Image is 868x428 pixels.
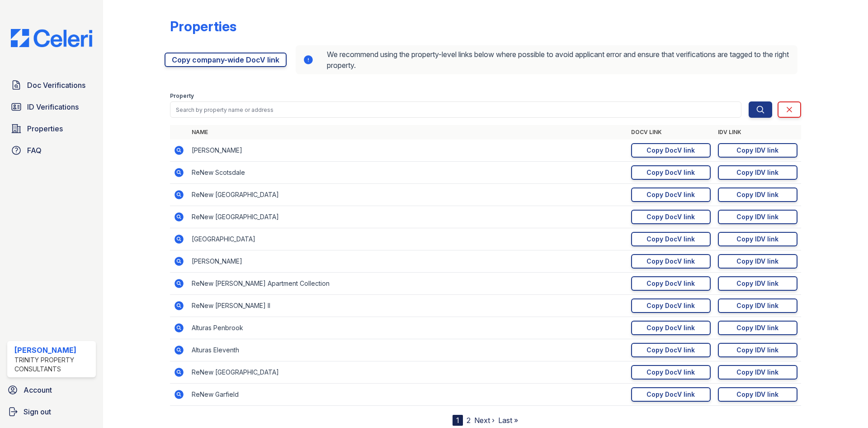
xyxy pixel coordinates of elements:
[188,295,627,317] td: ReNew [PERSON_NAME] II
[27,123,63,134] span: Properties
[646,235,695,244] div: Copy DocV link
[736,235,778,244] div: Copy IDV link
[498,416,518,425] a: Last »
[24,406,51,417] span: Sign out
[646,190,695,199] div: Copy DocV link
[188,162,627,184] td: ReNew Scotsdale
[718,232,797,246] a: Copy IDV link
[296,45,797,74] div: We recommend using the property-level links below where possible to avoid applicant error and ens...
[736,146,778,155] div: Copy IDV link
[646,257,695,266] div: Copy DocV link
[718,343,797,357] a: Copy IDV link
[718,210,797,224] a: Copy IDV link
[27,145,42,156] span: FAQ
[188,125,627,139] th: Name
[646,168,695,177] div: Copy DocV link
[736,212,778,221] div: Copy IDV link
[631,188,711,202] a: Copy DocV link
[718,143,797,158] a: Copy IDV link
[718,276,797,291] a: Copy IDV link
[188,384,627,406] td: ReNew Garfield
[718,321,797,335] a: Copy IDV link
[646,279,695,288] div: Copy DocV link
[7,98,96,116] a: ID Verifications
[631,365,711,380] a: Copy DocV link
[646,390,695,399] div: Copy DocV link
[718,387,797,402] a: Copy IDV link
[718,188,797,202] a: Copy IDV link
[718,165,797,180] a: Copy IDV link
[736,168,778,177] div: Copy IDV link
[7,141,96,159] a: FAQ
[4,29,99,47] img: CE_Logo_Blue-a8612792a0a2168367f1c8372b55b34899dd931a85d93a1a3d3e32e68fde9ad4.png
[188,250,627,273] td: [PERSON_NAME]
[170,18,236,34] div: Properties
[631,143,711,158] a: Copy DocV link
[27,101,79,112] span: ID Verifications
[27,80,85,91] span: Doc Verifications
[646,368,695,377] div: Copy DocV link
[165,53,287,67] a: Copy company-wide DocV link
[736,257,778,266] div: Copy IDV link
[736,301,778,310] div: Copy IDV link
[474,416,495,425] a: Next ›
[736,279,778,288] div: Copy IDV link
[4,381,99,399] a: Account
[631,232,711,246] a: Copy DocV link
[188,206,627,228] td: ReNew [GEOGRAPHIC_DATA]
[736,368,778,377] div: Copy IDV link
[631,321,711,335] a: Copy DocV link
[188,139,627,162] td: [PERSON_NAME]
[631,387,711,402] a: Copy DocV link
[24,385,52,395] span: Account
[718,365,797,380] a: Copy IDV link
[14,345,92,356] div: [PERSON_NAME]
[631,298,711,313] a: Copy DocV link
[188,184,627,206] td: ReNew [GEOGRAPHIC_DATA]
[4,403,99,421] a: Sign out
[188,228,627,250] td: [GEOGRAPHIC_DATA]
[170,101,741,118] input: Search by property name or address
[736,346,778,355] div: Copy IDV link
[453,415,463,426] div: 1
[631,276,711,291] a: Copy DocV link
[627,125,714,139] th: DocV Link
[631,254,711,269] a: Copy DocV link
[631,165,711,180] a: Copy DocV link
[170,92,194,100] label: Property
[736,390,778,399] div: Copy IDV link
[736,190,778,199] div: Copy IDV link
[646,301,695,310] div: Copy DocV link
[631,343,711,357] a: Copy DocV link
[7,120,96,138] a: Properties
[188,317,627,339] td: Alturas Penbrook
[188,273,627,295] td: ReNew [PERSON_NAME] Apartment Collection
[718,298,797,313] a: Copy IDV link
[646,212,695,221] div: Copy DocV link
[14,356,92,374] div: Trinity Property Consultants
[467,416,471,425] a: 2
[646,346,695,355] div: Copy DocV link
[188,339,627,361] td: Alturas Eleventh
[7,76,96,94] a: Doc Verifications
[646,323,695,332] div: Copy DocV link
[714,125,801,139] th: IDV Link
[188,361,627,384] td: ReNew [GEOGRAPHIC_DATA]
[631,210,711,224] a: Copy DocV link
[646,146,695,155] div: Copy DocV link
[718,254,797,269] a: Copy IDV link
[736,323,778,332] div: Copy IDV link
